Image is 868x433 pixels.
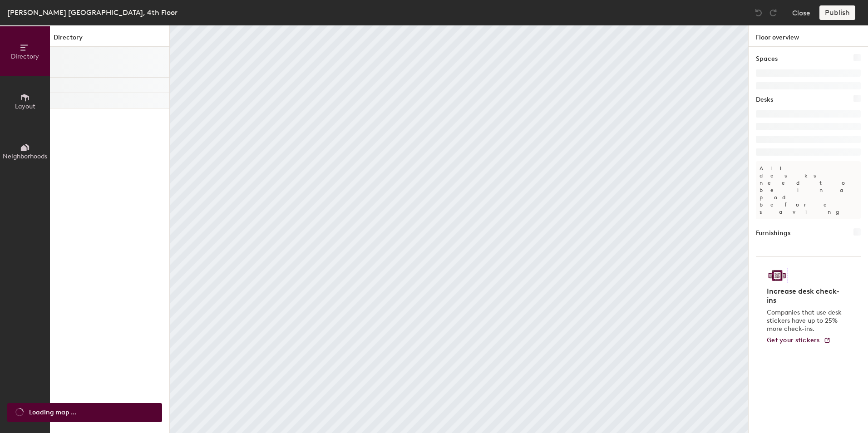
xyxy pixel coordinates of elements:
img: Undo [754,8,763,17]
h1: Spaces [756,54,778,64]
h4: Increase desk check-ins [767,287,844,305]
span: Neighborhoods [3,153,47,160]
span: Layout [15,103,35,110]
span: Loading map ... [29,408,76,418]
h1: Directory [50,33,169,47]
h1: Furnishings [756,228,790,238]
a: Get your stickers [767,337,831,344]
div: [PERSON_NAME] [GEOGRAPHIC_DATA], 4th Floor [7,7,178,18]
h1: Floor overview [749,25,868,47]
img: Redo [769,8,778,17]
span: Directory [11,53,39,60]
img: Sticker logo [767,268,788,283]
button: Close [792,5,810,20]
p: All desks need to be in a pod before saving [756,161,861,219]
canvas: Map [170,25,748,433]
span: Get your stickers [767,336,820,344]
p: Companies that use desk stickers have up to 25% more check-ins. [767,309,844,333]
h1: Desks [756,95,773,105]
